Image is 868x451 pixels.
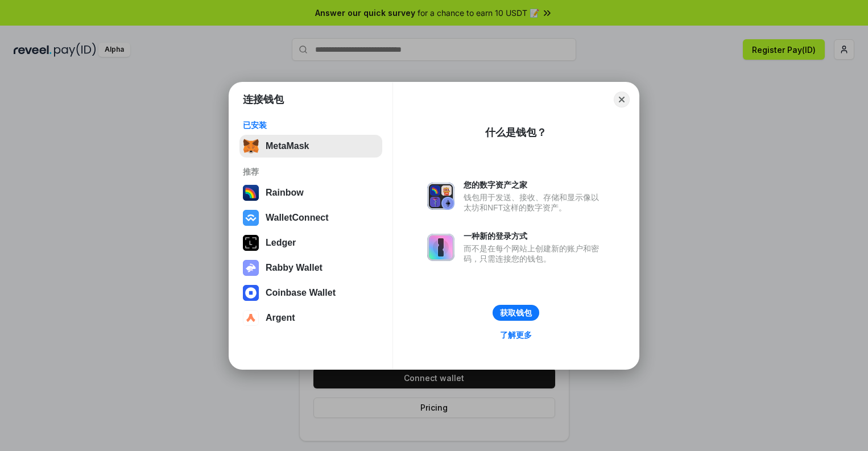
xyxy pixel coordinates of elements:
img: svg+xml,%3Csvg%20xmlns%3D%22http%3A%2F%2Fwww.w3.org%2F2000%2Fsvg%22%20fill%3D%22none%22%20viewBox... [427,234,454,261]
div: 钱包用于发送、接收、存储和显示像以太坊和NFT这样的数字资产。 [464,192,605,213]
button: 获取钱包 [493,305,539,321]
button: Coinbase Wallet [239,282,382,304]
img: svg+xml,%3Csvg%20width%3D%2228%22%20height%3D%2228%22%20viewBox%3D%220%200%2028%2028%22%20fill%3D... [243,310,259,326]
button: Argent [239,307,382,329]
div: 了解更多 [500,330,532,340]
img: svg+xml,%3Csvg%20xmlns%3D%22http%3A%2F%2Fwww.w3.org%2F2000%2Fsvg%22%20width%3D%2228%22%20height%3... [243,235,259,251]
div: 一种新的登录方式 [464,231,605,241]
a: 了解更多 [493,328,539,342]
button: MetaMask [239,135,382,158]
img: svg+xml,%3Csvg%20width%3D%22120%22%20height%3D%22120%22%20viewBox%3D%220%200%20120%20120%22%20fil... [243,185,259,201]
div: Rabby Wallet [266,263,323,273]
div: 推荐 [243,167,379,177]
button: Ledger [239,231,382,254]
h1: 连接钱包 [243,93,284,106]
button: Close [614,92,630,107]
div: Ledger [266,238,296,248]
button: WalletConnect [239,206,382,229]
div: 已安装 [243,120,379,130]
div: 而不是在每个网站上创建新的账户和密码，只需连接您的钱包。 [464,243,605,264]
div: 什么是钱包？ [485,126,547,139]
img: svg+xml,%3Csvg%20xmlns%3D%22http%3A%2F%2Fwww.w3.org%2F2000%2Fsvg%22%20fill%3D%22none%22%20viewBox... [243,260,259,276]
button: Rainbow [239,181,382,204]
img: svg+xml,%3Csvg%20width%3D%2228%22%20height%3D%2228%22%20viewBox%3D%220%200%2028%2028%22%20fill%3D... [243,210,259,226]
div: Argent [266,313,295,323]
img: svg+xml,%3Csvg%20fill%3D%22none%22%20height%3D%2233%22%20viewBox%3D%220%200%2035%2033%22%20width%... [243,138,259,154]
div: WalletConnect [266,213,329,223]
div: 获取钱包 [500,308,532,318]
div: Coinbase Wallet [266,288,336,298]
button: Rabby Wallet [239,256,382,279]
div: Rainbow [266,188,304,198]
div: MetaMask [266,141,309,151]
img: svg+xml,%3Csvg%20xmlns%3D%22http%3A%2F%2Fwww.w3.org%2F2000%2Fsvg%22%20fill%3D%22none%22%20viewBox... [427,183,454,210]
img: svg+xml,%3Csvg%20width%3D%2228%22%20height%3D%2228%22%20viewBox%3D%220%200%2028%2028%22%20fill%3D... [243,285,259,301]
div: 您的数字资产之家 [464,180,605,190]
